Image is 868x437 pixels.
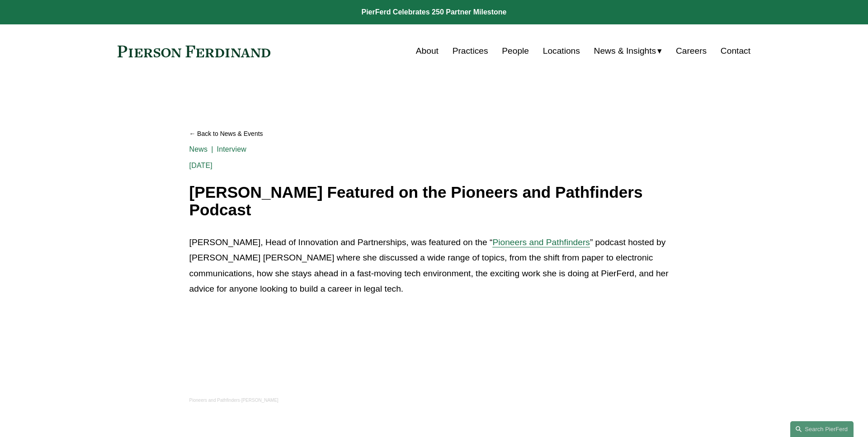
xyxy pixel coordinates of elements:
[189,162,212,169] span: [DATE]
[217,145,246,153] a: Interview
[189,145,208,153] a: News
[676,42,707,60] a: Careers
[594,43,656,59] span: News & Insights
[721,42,750,60] a: Contact
[189,126,679,142] a: Back to News & Events
[189,184,679,218] h1: [PERSON_NAME] Featured on the Pioneers and Pathfinders Podcast
[492,237,590,247] a: Pioneers and Pathfinders
[189,393,679,409] div: ·
[543,42,580,60] a: Locations
[241,398,278,403] a: [PERSON_NAME]
[189,398,240,403] a: Pioneers and Pathfinders
[790,421,854,437] a: Search this site
[594,42,662,60] a: folder dropdown
[453,42,488,60] a: Practices
[189,235,679,297] p: [PERSON_NAME], Head of Innovation and Partnerships, was featured on the “ ” podcast hosted by [PE...
[502,42,529,60] a: People
[416,42,439,60] a: About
